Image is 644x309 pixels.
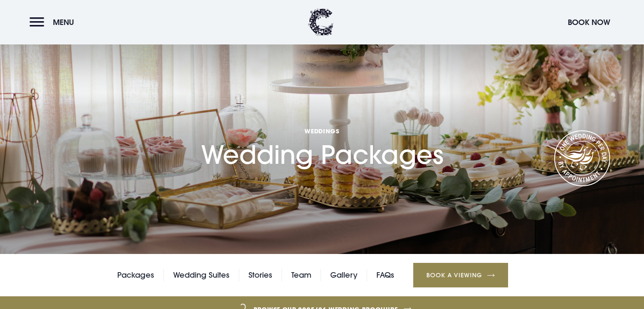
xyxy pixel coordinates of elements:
img: Clandeboye Lodge [308,8,334,36]
a: Gallery [330,269,357,281]
a: Wedding Suites [173,269,229,281]
button: Menu [30,13,78,31]
span: Weddings [201,127,443,135]
a: Stories [249,269,272,281]
button: Book Now [564,13,614,31]
a: Packages [117,269,154,281]
span: Menu [53,17,74,27]
a: Team [291,269,311,281]
a: Book a Viewing [413,263,508,287]
h1: Wedding Packages [201,88,443,170]
a: FAQs [376,269,394,281]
